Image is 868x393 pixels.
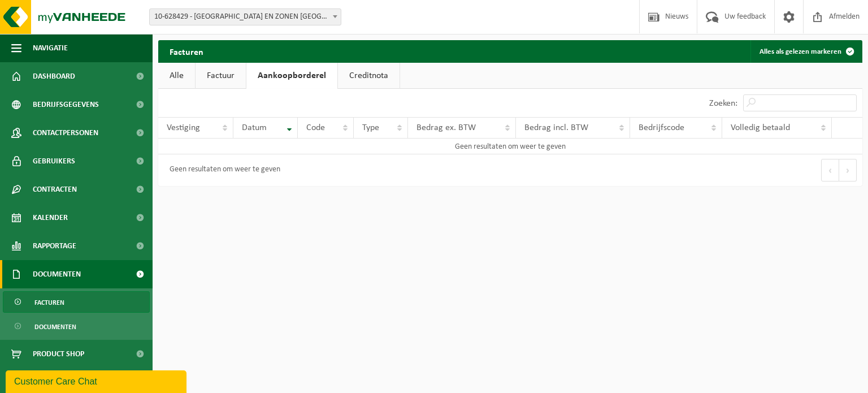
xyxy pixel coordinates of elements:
[731,123,790,132] span: Volledig betaald
[33,34,68,62] span: Navigatie
[821,159,839,182] button: Previous
[242,123,267,132] span: Datum
[33,62,75,90] span: Dashboard
[246,63,337,89] a: Aankoopborderel
[158,63,195,89] a: Alle
[33,119,98,147] span: Contactpersonen
[416,123,476,132] span: Bedrag ex. BTW
[34,316,76,338] span: Documenten
[167,123,200,132] span: Vestiging
[150,9,341,25] span: 10-628429 - CASTELEYN EN ZONEN NV - MEULEBEKE
[3,316,150,337] a: Documenten
[33,175,77,204] span: Contracten
[338,63,400,89] a: Creditnota
[196,63,246,89] a: Factuur
[639,123,684,132] span: Bedrijfscode
[33,232,76,260] span: Rapportage
[33,340,84,368] span: Product Shop
[839,159,857,182] button: Next
[33,204,68,232] span: Kalender
[158,139,862,154] td: Geen resultaten om weer te geven
[709,99,737,108] label: Zoeken:
[524,123,588,132] span: Bedrag incl. BTW
[149,8,341,25] span: 10-628429 - CASTELEYN EN ZONEN NV - MEULEBEKE
[34,292,64,313] span: Facturen
[6,368,189,393] iframe: chat widget
[33,147,75,175] span: Gebruikers
[3,291,150,313] a: Facturen
[750,40,861,63] button: Alles als gelezen markeren
[306,123,325,132] span: Code
[33,260,81,288] span: Documenten
[158,40,215,62] h2: Facturen
[33,90,99,119] span: Bedrijfsgegevens
[164,160,280,180] div: Geen resultaten om weer te geven
[362,123,379,132] span: Type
